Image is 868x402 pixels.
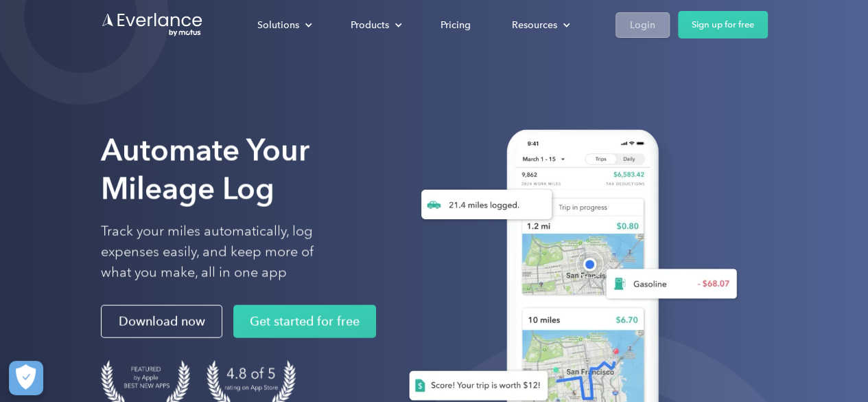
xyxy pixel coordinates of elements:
a: Get started for free [233,305,376,338]
a: Login [615,12,670,38]
div: Solutions [244,13,323,37]
a: Sign up for free [678,11,768,38]
div: Solutions [257,16,299,34]
a: Download now [101,305,222,338]
div: Pricing [441,16,471,34]
button: Cookies Settings [9,361,43,395]
div: Login [630,16,655,34]
a: Pricing [427,13,484,37]
strong: Automate Your Mileage Log [101,132,309,207]
div: Products [337,13,413,37]
div: Products [351,16,389,34]
div: Resources [512,16,557,34]
p: Track your miles automatically, log expenses easily, and keep more of what you make, all in one app [101,221,346,283]
div: Resources [498,13,581,37]
a: Go to homepage [101,12,204,38]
